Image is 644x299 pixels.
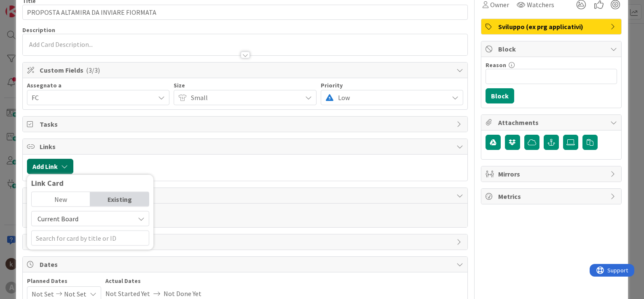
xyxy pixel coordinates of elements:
[31,179,149,188] div: Link Card
[321,82,463,88] div: Priority
[40,259,452,269] span: Dates
[105,277,201,285] span: Actual Dates
[498,169,606,179] span: Mirrors
[40,190,452,201] span: Comments
[191,92,297,103] span: Small
[22,5,468,20] input: type card name here...
[32,92,155,103] span: FC
[498,117,606,128] span: Attachments
[27,159,73,174] button: Add Link
[40,119,452,129] span: Tasks
[27,82,169,88] div: Assegnato a
[338,92,444,103] span: Low
[18,1,38,11] span: Support
[40,237,452,247] span: History
[86,66,100,74] span: ( 3/3 )
[486,61,506,69] label: Reason
[38,215,78,223] span: Current Board
[40,65,452,75] span: Custom Fields
[27,277,101,285] span: Planned Dates
[486,88,514,103] button: Block
[498,191,606,201] span: Metrics
[32,192,90,207] div: New
[174,82,316,88] div: Size
[90,192,149,207] div: Existing
[40,141,452,152] span: Links
[498,44,606,54] span: Block
[498,22,606,32] span: Sviluppo (ex prg applicativi)
[22,26,55,34] span: Description
[31,231,149,246] input: Search for card by title or ID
